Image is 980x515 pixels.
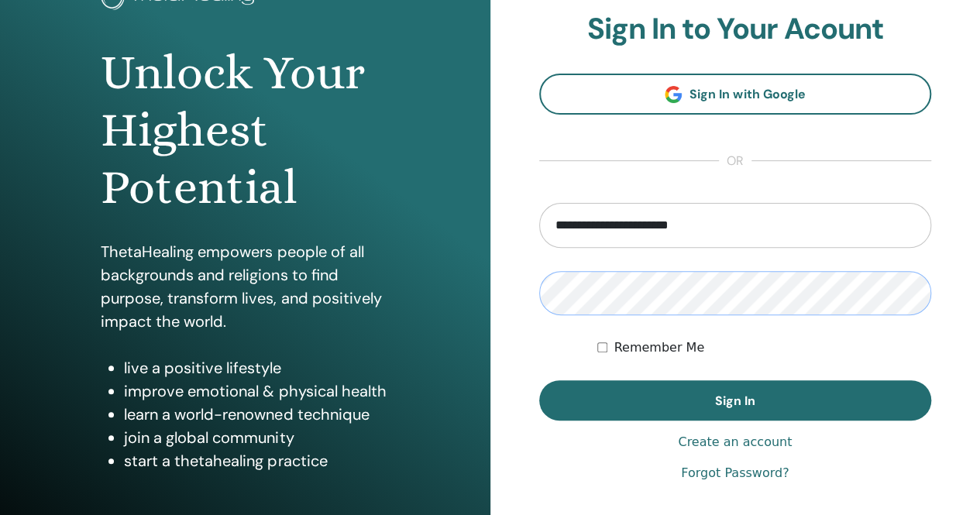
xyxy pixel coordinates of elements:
li: start a thetahealing practice [124,449,389,472]
p: ThetaHealing empowers people of all backgrounds and religions to find purpose, transform lives, a... [101,240,389,333]
a: Forgot Password? [681,464,789,482]
a: Sign In with Google [539,74,932,115]
label: Remember Me [614,338,704,357]
span: or [719,152,751,170]
h2: Sign In to Your Acount [539,12,932,47]
li: improve emotional & physical health [124,379,389,403]
button: Sign In [539,380,932,421]
a: Create an account [678,433,792,451]
li: learn a world-renowned technique [124,403,389,426]
h1: Unlock Your Highest Potential [101,44,389,217]
li: live a positive lifestyle [124,356,389,379]
li: join a global community [124,426,389,449]
span: Sign In with Google [689,86,805,102]
div: Keep me authenticated indefinitely or until I manually logout [597,338,931,357]
span: Sign In [715,393,755,409]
